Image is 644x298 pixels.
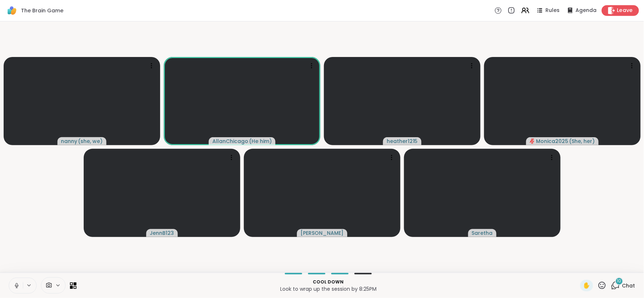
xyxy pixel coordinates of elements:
[617,278,622,284] span: 10
[546,7,560,14] span: Rules
[212,138,248,145] span: AllanChicago
[530,139,535,144] span: audio-muted
[301,229,344,237] span: [PERSON_NAME]
[569,138,595,145] span: ( She, her )
[81,285,576,293] p: Look to wrap up the session by 8:25PM
[61,138,78,145] span: nanny
[576,7,597,14] span: Agenda
[622,282,635,289] span: Chat
[249,138,272,145] span: ( He him )
[78,138,103,145] span: ( she, we )
[617,7,633,15] span: Leave
[387,138,418,145] span: heather1215
[472,229,493,237] span: Saretha
[583,281,590,290] span: ✋
[150,229,174,237] span: JennB123
[536,138,569,145] span: Monica2025
[81,279,576,285] p: Cool down
[21,7,63,14] span: The Brain Game
[6,4,18,17] img: ShareWell Logomark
